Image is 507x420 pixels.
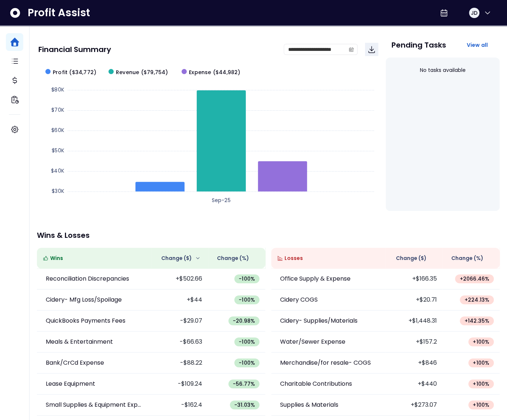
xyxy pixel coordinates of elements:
[151,289,208,310] td: +$44
[461,38,494,52] button: View all
[38,46,111,53] p: Financial Summary
[233,317,255,324] span: -20.98 %
[464,317,489,324] span: + 142.35 %
[51,126,64,134] text: $60K
[473,380,489,388] span: + 100 %
[151,268,208,289] td: +$502.66
[239,296,255,303] span: -100 %
[464,296,489,303] span: + 224.13 %
[459,275,489,282] span: + 2066.46 %
[280,295,318,304] p: Cidery COGS
[471,9,477,17] span: JD
[234,401,255,409] span: -31.03 %
[46,274,129,283] p: Reconciliation Discrepancies
[46,337,113,346] p: Meals & Entertainment
[151,353,208,374] td: -$88.22
[50,254,63,262] span: Wins
[280,274,351,283] p: Office Supply & Expense
[189,69,240,76] span: Expense ($44,982)
[473,338,489,346] span: + 100 %
[386,395,443,416] td: +$273.07
[386,353,443,374] td: +$846
[386,332,443,353] td: +$157.2
[386,374,443,395] td: +$440
[473,401,489,409] span: + 100 %
[53,69,96,76] span: Profit ($34,772)
[280,358,371,367] p: Merchandise/for resale- COGS
[151,395,208,416] td: -$162.4
[46,295,122,304] p: Cidery- Mfg Loss/Spoilage
[51,106,64,114] text: $70K
[28,6,90,20] span: Profit Assist
[349,47,354,52] svg: calendar
[51,167,64,174] text: $40K
[386,268,443,289] td: +$166.35
[151,374,208,395] td: -$109.24
[51,86,64,93] text: $80K
[284,254,303,262] span: Losses
[386,289,443,310] td: +$20.71
[239,275,255,282] span: -100 %
[451,254,483,262] span: Change (%)
[392,41,446,49] p: Pending Tasks
[52,147,64,154] text: $50K
[280,379,352,388] p: Charitable Contributions
[211,197,230,204] text: Sep-25
[37,232,500,239] p: Wins & Losses
[46,358,104,367] p: Bank/CrCd Expense
[392,60,494,80] div: No tasks available
[280,337,345,346] p: Water/Sewer Expense
[217,254,249,262] span: Change (%)
[466,41,488,49] span: View all
[386,310,443,332] td: +$1,448.31
[52,187,64,195] text: $30K
[280,400,338,409] p: Supplies & Materials
[239,338,255,346] span: -100 %
[116,69,168,76] span: Revenue ($79,754)
[233,380,255,388] span: -56.77 %
[280,316,358,325] p: Cidery- Supplies/Materials
[396,254,426,262] span: Change ( $ )
[46,400,142,409] p: Small Supplies & Equipment Expense
[151,310,208,332] td: -$29.07
[365,43,378,56] button: Download
[46,316,125,325] p: QuickBooks Payments Fees
[161,254,192,262] span: Change ( $ )
[46,379,95,388] p: Lease Equipment
[239,359,255,367] span: -100 %
[473,359,489,367] span: + 100 %
[151,332,208,353] td: -$66.63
